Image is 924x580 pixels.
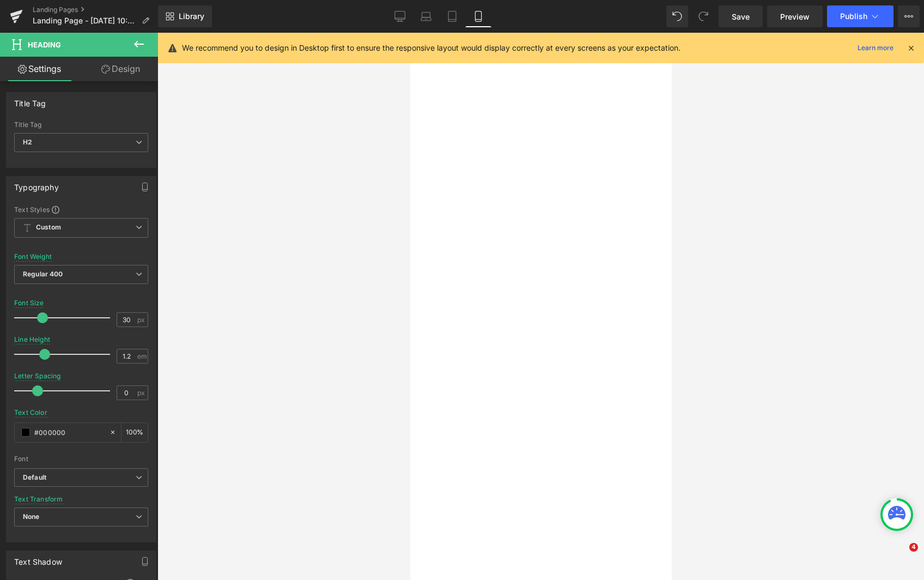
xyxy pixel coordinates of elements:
[732,11,750,22] span: Save
[23,138,32,146] b: H2
[413,5,439,27] a: Laptop
[14,299,44,307] div: Font Size
[465,5,491,27] a: Mobile
[23,473,46,482] i: Default
[387,5,413,27] a: Desktop
[23,270,63,278] b: Regular 400
[36,223,61,232] b: Custom
[14,455,148,463] div: Font
[840,12,867,21] span: Publish
[158,5,212,27] a: New Library
[887,543,913,569] iframe: Intercom live chat
[767,5,823,27] a: Preview
[909,543,918,552] span: 4
[14,496,63,503] div: Text Transform
[81,57,160,81] a: Design
[137,389,147,396] span: px
[137,316,147,323] span: px
[137,353,147,360] span: em
[439,5,465,27] a: Tablet
[33,16,137,25] span: Landing Page - [DATE] 10:29:15
[14,205,148,214] div: Text Styles
[853,41,898,55] a: Learn more
[14,409,47,416] div: Text Color
[14,177,59,192] div: Typography
[692,5,714,27] button: Redo
[827,5,893,27] button: Publish
[33,5,158,14] a: Landing Pages
[23,512,40,521] b: None
[14,372,61,380] div: Letter Spacing
[179,11,204,21] span: Library
[14,93,46,108] div: Title Tag
[14,253,52,261] div: Font Weight
[14,336,50,343] div: Line Height
[898,5,920,27] button: More
[34,426,104,438] input: Color
[28,40,61,49] span: Heading
[666,5,688,27] button: Undo
[14,551,62,566] div: Text Shadow
[14,121,148,129] div: Title Tag
[121,423,148,442] div: %
[780,11,810,22] span: Preview
[182,42,680,54] p: We recommend you to design in Desktop first to ensure the responsive layout would display correct...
